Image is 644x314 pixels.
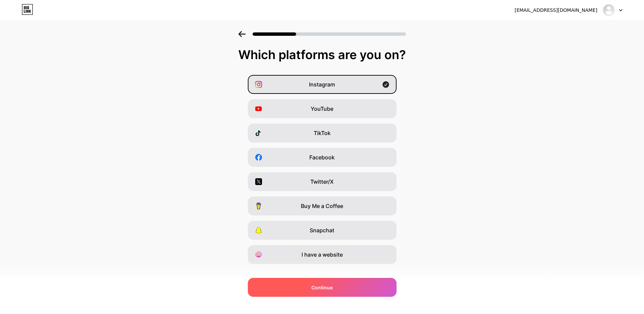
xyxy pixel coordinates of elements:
[301,202,343,210] span: Buy Me a Coffee
[302,251,343,259] span: I have a website
[7,48,637,61] div: Which platforms are you on?
[602,4,615,17] img: mettajaya
[311,284,333,291] span: Continue
[311,105,333,113] span: YouTube
[309,80,335,88] span: Instagram
[309,153,335,161] span: Facebook
[515,7,597,14] div: [EMAIL_ADDRESS][DOMAIN_NAME]
[310,226,334,234] span: Snapchat
[310,178,334,186] span: Twitter/X
[314,129,331,137] span: TikTok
